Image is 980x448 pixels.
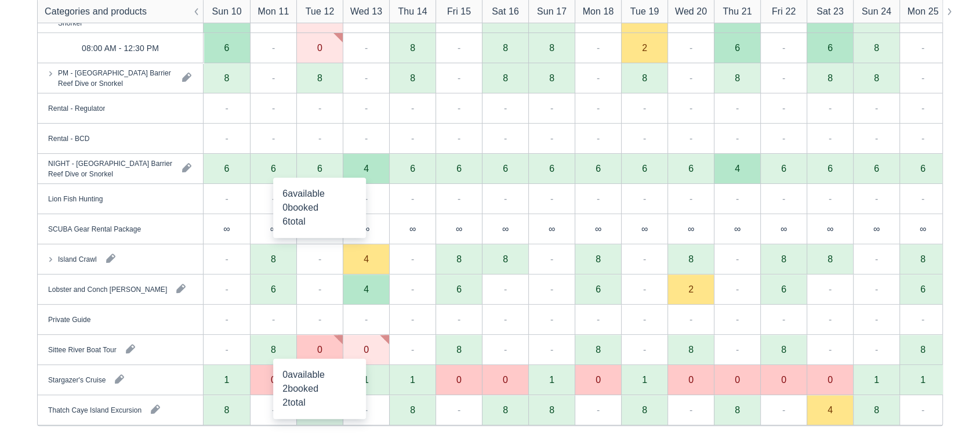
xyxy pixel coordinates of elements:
[482,214,528,244] div: ∞
[458,41,460,55] div: -
[550,131,553,145] div: -
[782,10,785,24] div: -
[537,5,567,19] div: Sun 17
[595,224,601,233] div: ∞
[409,224,416,233] div: ∞
[875,282,878,296] div: -
[689,131,692,145] div: -
[714,395,760,425] div: 8
[225,192,228,205] div: -
[271,345,276,354] div: 8
[318,252,321,266] div: -
[272,131,275,145] div: -
[630,5,659,19] div: Tue 19
[435,214,482,244] div: ∞
[503,254,508,263] div: 8
[282,187,357,201] div: available
[550,192,553,205] div: -
[272,192,275,205] div: -
[643,282,646,296] div: -
[643,192,646,205] div: -
[736,131,739,145] div: -
[736,252,739,266] div: -
[575,274,621,305] div: 6
[853,33,899,63] div: 8
[597,71,600,85] div: -
[365,10,368,24] div: -
[688,254,694,263] div: 8
[782,101,785,115] div: -
[549,164,554,173] div: 6
[667,214,714,244] div: ∞
[689,10,692,24] div: -
[675,5,707,19] div: Wed 20
[642,164,647,173] div: 6
[225,131,228,145] div: -
[550,312,553,326] div: -
[456,254,462,263] div: 8
[921,41,924,55] div: -
[225,282,228,296] div: -
[689,71,692,85] div: -
[224,375,230,384] div: 1
[456,345,462,354] div: 8
[282,201,357,215] div: booked
[781,224,787,233] div: ∞
[782,71,785,85] div: -
[58,67,173,88] div: PM - [GEOGRAPHIC_DATA] Barrier Reef Dive or Snorkel
[781,254,786,263] div: 8
[735,73,740,82] div: 8
[621,365,667,395] div: 1
[736,101,739,115] div: -
[689,192,692,205] div: -
[688,375,694,384] div: 0
[760,214,807,244] div: ∞
[920,375,925,384] div: 1
[318,101,321,115] div: -
[458,10,460,24] div: -
[503,73,508,82] div: 8
[829,131,832,145] div: -
[410,73,415,82] div: 8
[875,131,878,145] div: -
[447,5,471,19] div: Fri 15
[250,214,296,244] div: ∞
[760,154,807,184] div: 6
[642,43,647,52] div: 2
[225,252,228,266] div: -
[583,5,614,19] div: Mon 18
[272,41,275,55] div: -
[282,189,288,198] span: 6
[596,375,601,384] div: 0
[596,254,601,263] div: 8
[643,312,646,326] div: -
[365,312,368,326] div: -
[389,365,435,395] div: 1
[853,214,899,244] div: ∞
[504,282,507,296] div: -
[48,133,89,143] div: Rental - BCD
[921,101,924,115] div: -
[760,335,807,365] div: 8
[642,375,647,384] div: 1
[343,274,389,305] div: 4
[250,274,296,305] div: 6
[350,5,382,19] div: Wed 13
[365,101,368,115] div: -
[874,375,879,384] div: 1
[760,274,807,305] div: 6
[296,154,343,184] div: 6
[899,154,946,184] div: 6
[296,33,343,63] div: 0
[411,101,414,115] div: -
[410,164,415,173] div: 6
[364,284,369,294] div: 4
[224,405,230,414] div: 8
[456,224,462,233] div: ∞
[643,101,646,115] div: -
[597,312,600,326] div: -
[714,154,760,184] div: 4
[212,5,241,19] div: Sun 10
[575,214,621,244] div: ∞
[550,101,553,115] div: -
